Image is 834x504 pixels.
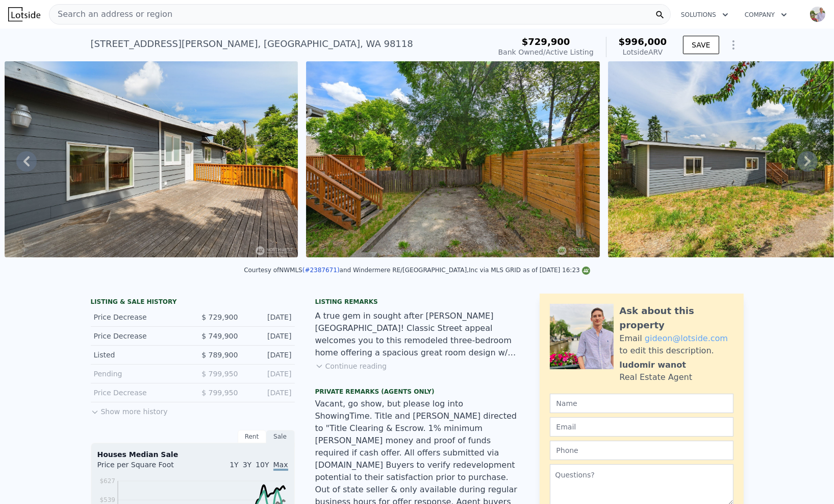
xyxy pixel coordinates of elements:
[201,370,238,378] span: $ 799,950
[620,304,734,332] div: Ask about this property
[5,61,298,257] img: Sale: 167157217 Parcel: 98523939
[620,371,693,383] div: Real Estate Agent
[246,388,292,398] div: [DATE]
[315,310,519,359] div: A true gem in sought after [PERSON_NAME][GEOGRAPHIC_DATA]! Classic Street appeal welcomes you to ...
[99,496,115,503] tspan: $539
[620,332,734,357] div: Email to edit this description.
[91,37,413,51] div: [STREET_ADDRESS][PERSON_NAME] , [GEOGRAPHIC_DATA] , WA 98118
[315,298,519,306] div: Listing remarks
[97,460,193,476] div: Price per Square Foot
[94,388,185,398] div: Price Decrease
[246,350,292,360] div: [DATE]
[94,331,185,341] div: Price Decrease
[49,8,172,20] span: Search an address or region
[230,461,238,469] span: 1Y
[306,61,600,257] img: Sale: 167157217 Parcel: 98523939
[91,402,168,417] button: Show more history
[273,461,288,471] span: Max
[91,298,295,308] div: LISTING & SALE HISTORY
[201,351,238,359] span: $ 789,900
[302,267,340,274] a: (#2387671)
[94,312,185,322] div: Price Decrease
[8,7,40,21] img: Lotside
[315,388,519,398] div: Private Remarks (Agents Only)
[550,394,734,413] input: Name
[246,331,292,341] div: [DATE]
[238,430,266,443] div: Rent
[99,477,115,485] tspan: $627
[244,267,590,274] div: Courtesy of NWMLS and Windermere RE/[GEOGRAPHIC_DATA],Inc via MLS GRID as of [DATE] 16:23
[683,36,719,54] button: SAVE
[256,461,269,469] span: 10Y
[201,313,238,321] span: $ 729,900
[582,267,590,275] img: NWMLS Logo
[550,417,734,437] input: Email
[550,441,734,460] input: Phone
[620,359,687,371] div: ludomir wanot
[546,48,594,56] span: Active Listing
[246,312,292,322] div: [DATE]
[201,332,238,340] span: $ 749,900
[522,36,570,47] span: $729,900
[737,6,795,24] button: Company
[246,369,292,379] div: [DATE]
[498,48,546,56] span: Bank Owned /
[97,449,288,460] div: Houses Median Sale
[201,389,238,397] span: $ 799,950
[94,369,185,379] div: Pending
[94,350,185,360] div: Listed
[619,47,667,57] div: Lotside ARV
[723,35,744,55] button: Show Options
[266,430,295,443] div: Sale
[243,461,251,469] span: 3Y
[315,361,387,371] button: Continue reading
[645,333,728,343] a: gideon@lotside.com
[673,6,737,24] button: Solutions
[619,36,667,47] span: $996,000
[810,6,826,22] img: avatar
